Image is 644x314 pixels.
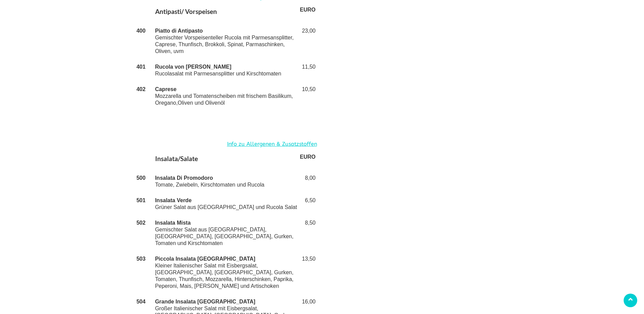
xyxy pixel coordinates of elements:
[298,170,317,193] td: 8,00
[136,256,146,262] strong: 503
[227,139,317,149] a: Info zu Allergenen & Zusatzstoffen
[136,220,146,226] strong: 502
[155,197,192,203] strong: Insalata Verde
[154,193,299,215] td: Grüner Salat aus [GEOGRAPHIC_DATA] und Rucola Salat
[298,193,317,215] td: 6,50
[155,28,203,34] strong: Piatto di Antipasto
[298,59,317,82] td: 11,50
[155,86,177,92] strong: Caprese
[298,82,317,111] td: 10,50
[136,175,146,181] strong: 500
[154,215,299,251] td: Gemischter Salat aus [GEOGRAPHIC_DATA], [GEOGRAPHIC_DATA], [GEOGRAPHIC_DATA], Gurken, Tomaten und...
[154,251,299,294] td: Kleiner Italienischer Salat mit Eisbergsalat, [GEOGRAPHIC_DATA], [GEOGRAPHIC_DATA], Gurken, Tomat...
[155,64,232,70] strong: Rucola von [PERSON_NAME]
[136,86,146,92] strong: 402
[136,28,146,34] strong: 400
[298,251,317,294] td: 13,50
[298,215,317,251] td: 8,50
[136,299,146,304] strong: 504
[155,220,191,226] strong: Insalata Mista
[155,256,255,262] strong: Piccola Insalata [GEOGRAPHIC_DATA]
[154,59,299,82] td: Rucolasalat mit Parmesansplitter und Kirschtomaten
[136,64,146,70] strong: 401
[154,82,299,111] td: Mozzarella und Tomatenscheiben mit frischem Basilikum, Oregano,Oliven und Olivenöl
[155,6,297,19] h4: Antipasti/ Vorspeisen
[154,23,299,59] td: Gemischter Vorspeisenteller Rucola mit Parmesansplitter, Caprese, Thunfisch, Brokkoli, Spinat, Pa...
[155,175,213,181] strong: Insalata Di Promodoro
[300,154,315,160] strong: EURO
[155,299,255,304] strong: Grande Insalata [GEOGRAPHIC_DATA]
[154,170,299,193] td: Tomate, Zwiebeln, Kirschtomaten und Rucola
[298,23,317,59] td: 23,00
[155,154,297,166] h4: Insalata/Salate
[136,197,146,203] strong: 501
[300,7,315,13] strong: EURO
